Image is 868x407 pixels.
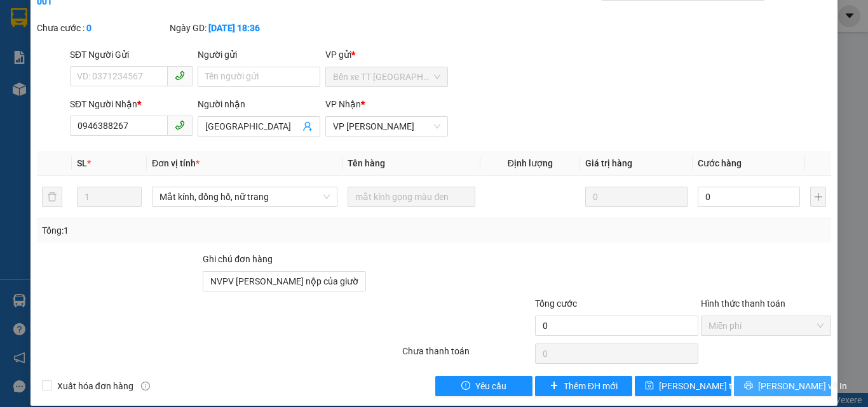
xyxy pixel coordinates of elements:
[42,224,336,237] div: Tổng: 1
[198,48,320,62] div: Người gửi
[86,23,92,33] b: 0
[535,376,632,396] button: plusThêm ĐH mới
[52,379,139,393] span: Xuất hóa đơn hàng
[435,376,532,396] button: exclamation-circleYêu cầu
[585,158,632,168] span: Giá trị hàng
[401,344,534,366] div: Chưa thanh toán
[659,379,761,393] span: [PERSON_NAME] thay đổi
[77,158,87,168] span: SL
[203,254,273,264] label: Ghi chú đơn hàng
[302,121,313,131] span: user-add
[203,271,366,291] input: Ghi chú đơn hàng
[635,376,732,396] button: save[PERSON_NAME] thay đổi
[461,381,470,391] span: exclamation-circle
[42,187,62,207] button: delete
[734,376,831,396] button: printer[PERSON_NAME] và In
[70,48,193,62] div: SĐT Người Gửi
[141,382,150,390] span: info-circle
[758,379,847,393] span: [PERSON_NAME] và In
[645,381,654,391] span: save
[198,97,320,111] div: Người nhận
[333,67,440,86] span: Bến xe TT TP Cần Thơ
[325,99,361,109] span: VP Nhận
[475,379,506,393] span: Yêu cầu
[159,187,330,206] span: Mắt kính, đồng hồ, nữ trang
[585,187,688,207] input: 0
[744,381,753,391] span: printer
[175,120,185,130] span: phone
[810,187,826,207] button: plus
[550,381,559,391] span: plus
[208,23,260,33] b: [DATE] 18:36
[152,158,200,168] span: Đơn vị tính
[701,298,785,309] label: Hình thức thanh toán
[333,117,440,136] span: VP Nguyễn Văn Linh
[709,316,824,335] span: Miễn phí
[175,70,185,81] span: phone
[508,158,553,168] span: Định lượng
[564,379,618,393] span: Thêm ĐH mới
[348,187,475,207] input: VD: Bàn, Ghế
[70,97,193,111] div: SĐT Người Nhận
[170,21,300,35] div: Ngày GD:
[37,21,167,35] div: Chưa cước :
[535,298,577,309] span: Tổng cước
[348,158,385,168] span: Tên hàng
[325,48,448,62] div: VP gửi
[698,158,742,168] span: Cước hàng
